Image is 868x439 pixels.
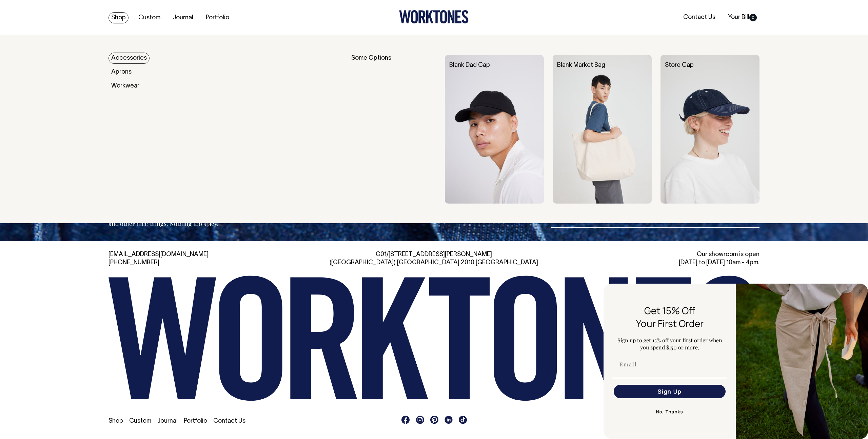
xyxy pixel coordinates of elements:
li: website by [549,421,759,430]
button: Sign Up [614,385,726,398]
img: underline [612,378,727,378]
div: Our showroom is open [DATE] to [DATE] 10am - 4pm. [549,251,759,267]
a: Journal [157,418,178,424]
a: [PHONE_NUMBER] [108,260,159,266]
a: Accessories [108,53,150,64]
a: Workwear [108,80,142,92]
span: 0 [749,14,757,21]
div: Some Options [351,55,436,204]
div: G01/[STREET_ADDRESS][PERSON_NAME] ([GEOGRAPHIC_DATA]) [GEOGRAPHIC_DATA] 2010 [GEOGRAPHIC_DATA] [329,251,539,267]
a: Journal [170,12,196,23]
a: Custom [136,12,163,23]
a: Portfolio [203,12,232,23]
a: Shop [108,12,129,23]
img: Blank Market Bag [553,55,652,204]
input: Email [614,358,726,371]
a: Blank Market Bag [557,62,605,68]
a: Custom [129,418,151,424]
a: [EMAIL_ADDRESS][DOMAIN_NAME] [108,252,209,257]
a: Your Bill0 [725,12,759,23]
img: Blank Dad Cap [445,55,544,204]
button: Close dialog [856,287,865,295]
a: Contact Us [213,418,245,424]
a: Shop [108,418,123,424]
div: FLYOUT Form [604,284,868,439]
img: Store Cap [660,55,759,204]
a: Portfolio [184,418,207,424]
span: Sign up to get 15% off your first order when you spend $150 or more. [617,337,722,351]
span: Your First Order [636,317,704,330]
a: Blank Dad Cap [449,62,490,68]
img: 5e34ad8f-4f05-4173-92a8-ea475ee49ac9.jpeg [736,284,868,439]
a: Store Cap [665,62,694,68]
span: Get 15% Off [644,304,695,317]
a: Aprons [108,66,134,78]
button: No, Thanks [612,405,727,419]
a: Contact Us [680,12,718,23]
